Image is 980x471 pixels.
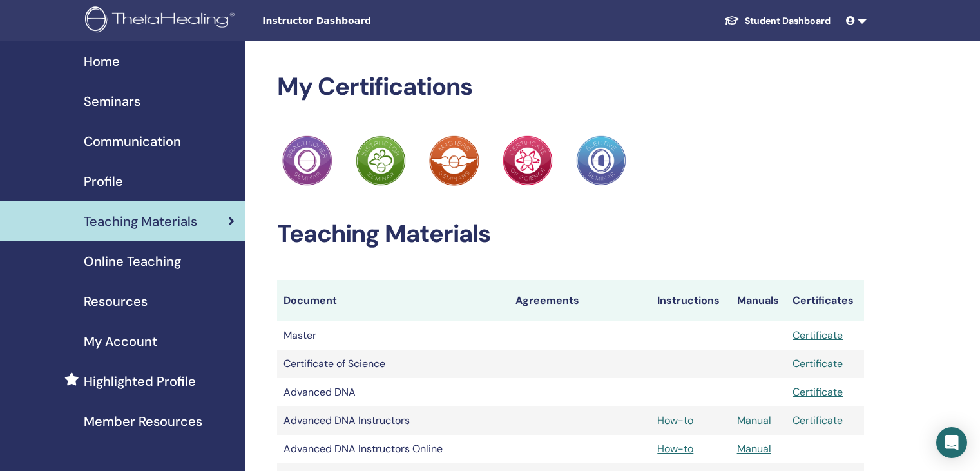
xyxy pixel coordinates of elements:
h2: Teaching Materials [277,219,864,249]
span: Communication [84,132,181,151]
a: Certificate [793,328,843,342]
h2: My Certifications [277,72,864,102]
th: Certificates [786,280,864,321]
th: Instructions [651,280,730,321]
img: graduation-cap-white.svg [724,15,740,26]
th: Document [277,280,509,321]
span: Member Resources [84,412,202,431]
span: My Account [84,332,157,351]
span: Highlighted Profile [84,372,196,391]
a: Manual [737,414,771,427]
span: Home [84,52,120,71]
img: Practitioner [503,135,553,186]
th: Agreements [509,280,651,321]
a: Manual [737,442,771,456]
a: Certificate [793,385,843,399]
a: Certificate [793,357,843,370]
td: Master [277,321,509,350]
img: Practitioner [429,135,479,186]
a: How-to [657,414,693,427]
td: Advanced DNA [277,378,509,406]
span: Instructor Dashboard [262,14,456,28]
span: Teaching Materials [84,212,197,231]
a: How-to [657,442,693,456]
td: Advanced DNA Instructors [277,406,509,435]
span: Profile [84,172,123,191]
a: Certificate [793,414,843,427]
div: Open Intercom Messenger [936,427,967,458]
a: Student Dashboard [714,9,841,33]
td: Certificate of Science [277,350,509,378]
span: Resources [84,292,148,311]
td: Advanced DNA Instructors Online [277,435,509,463]
th: Manuals [731,280,786,321]
img: logo.png [85,6,239,35]
span: Seminars [84,92,140,111]
img: Practitioner [576,135,626,186]
img: Practitioner [282,135,332,186]
span: Online Teaching [84,252,181,271]
img: Practitioner [356,135,406,186]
